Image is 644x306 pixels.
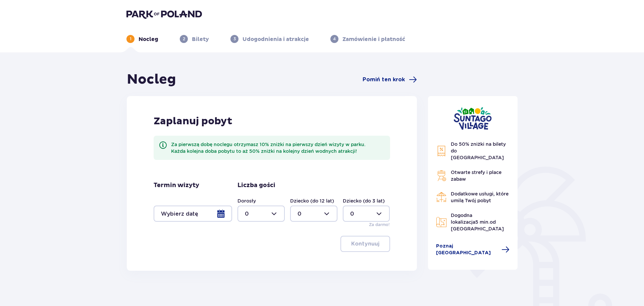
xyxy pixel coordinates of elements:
img: Park of Poland logo [126,9,202,19]
span: Otwarte strefy i place zabaw [451,170,501,182]
h1: Nocleg [127,71,176,88]
img: Grill Icon [436,170,447,181]
p: Nocleg [139,36,158,43]
p: 2 [183,36,185,42]
img: Suntago Village [453,107,492,130]
p: Zaplanuj pobyt [154,115,232,128]
label: Dorosły [237,198,256,204]
div: Za pierwszą dobę noclegu otrzymasz 10% zniżki na pierwszy dzień wizyty w parku. Każda kolejna dob... [171,141,385,155]
span: Poznaj [GEOGRAPHIC_DATA] [436,243,498,256]
a: Poznaj [GEOGRAPHIC_DATA] [436,243,510,256]
button: Kontynuuj [340,236,390,252]
span: Do 50% zniżki na bilety do [GEOGRAPHIC_DATA] [451,141,506,160]
span: Dodatkowe usługi, które umilą Twój pobyt [451,191,508,203]
p: 4 [333,36,336,42]
p: Liczba gości [237,181,275,189]
p: Kontynuuj [351,240,379,248]
label: Dziecko (do 3 lat) [343,198,385,204]
p: 1 [130,36,131,42]
img: Map Icon [436,217,447,227]
p: Bilety [192,36,209,43]
p: Udogodnienia i atrakcje [243,36,309,43]
p: 3 [233,36,236,42]
img: Restaurant Icon [436,192,447,203]
p: Zamówienie i płatność [342,36,405,43]
p: Za darmo! [369,222,390,228]
img: Discount Icon [436,145,447,157]
span: Pomiń ten krok [363,76,405,83]
a: Pomiń ten krok [363,76,417,84]
label: Dziecko (do 12 lat) [290,198,334,204]
span: Dogodna lokalizacja od [GEOGRAPHIC_DATA] [451,213,504,231]
p: Termin wizyty [154,181,199,189]
span: 5 min. [475,219,490,225]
